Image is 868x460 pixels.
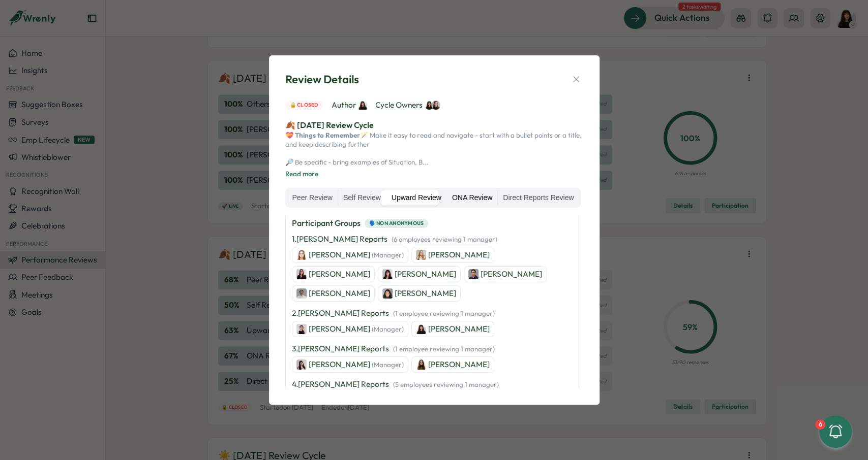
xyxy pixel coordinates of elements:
[372,325,404,333] span: (Manager)
[392,235,497,243] span: ( 6 employees reviewing 1 manager )
[309,323,404,335] p: [PERSON_NAME]
[338,190,386,206] label: Self Review
[332,100,367,111] span: Author
[498,190,579,206] label: Direct Reports Review
[290,101,319,109] span: 🔒 Closed
[285,131,583,167] p: 🪄 Make it easy to read and navigate - start with a bullet points or a title, and keep describing ...
[372,360,404,369] span: (Manager)
[292,308,495,319] p: 2 . [PERSON_NAME] Reports
[416,359,426,370] img: Sofia Mayor
[285,131,360,139] strong: 💝 Things to Remember
[292,356,408,373] a: Andrea Lopez[PERSON_NAME] (Manager)
[296,324,307,334] img: Axi Molnar
[292,285,375,302] a: Amna Khattak[PERSON_NAME]
[431,101,440,110] img: Elena Ladushyna
[411,321,494,337] a: Kelly Rosa[PERSON_NAME]
[481,269,542,280] p: [PERSON_NAME]
[395,288,456,299] p: [PERSON_NAME]
[292,234,497,245] p: 1 . [PERSON_NAME] Reports
[292,266,375,282] a: Adriana Fosca[PERSON_NAME]
[296,269,307,279] img: Adriana Fosca
[393,345,495,353] span: ( 1 employee reviewing 1 manager )
[292,247,408,263] a: Friederike Giese[PERSON_NAME] (Manager)
[296,359,307,370] img: Andrea Lopez
[309,249,404,260] p: [PERSON_NAME]
[393,309,495,317] span: ( 1 employee reviewing 1 manager )
[287,190,338,206] label: Peer Review
[309,288,370,299] p: [PERSON_NAME]
[382,288,393,299] img: Angelina Costa
[395,269,456,280] p: [PERSON_NAME]
[292,379,499,390] p: 4 . [PERSON_NAME] Reports
[382,269,393,279] img: Marta Ponari
[369,219,424,227] span: 🗣️ Non Anonymous
[309,359,404,370] p: [PERSON_NAME]
[411,356,494,373] a: Sofia Mayor[PERSON_NAME]
[296,250,307,260] img: Friederike Giese
[428,359,490,370] p: [PERSON_NAME]
[428,249,490,260] p: [PERSON_NAME]
[416,250,426,260] img: Sarah Stratford
[292,321,408,337] a: Axi Molnar[PERSON_NAME] (Manager)
[378,285,461,302] a: Angelina Costa[PERSON_NAME]
[815,419,825,430] div: 6
[372,251,404,259] span: (Manager)
[309,269,370,280] p: [PERSON_NAME]
[428,323,490,335] p: [PERSON_NAME]
[292,343,495,354] p: 3 . [PERSON_NAME] Reports
[416,324,426,334] img: Kelly Rosa
[375,100,440,111] span: Cycle Owners
[285,170,318,179] button: Read more
[447,190,497,206] label: ONA Review
[292,217,361,229] p: Participant Groups
[285,119,583,132] p: 🍂 [DATE] Review Cycle
[285,72,359,87] span: Review Details
[358,101,367,110] img: Kelly Rosa
[464,266,547,282] a: Furqan Tariq[PERSON_NAME]
[411,247,494,263] a: Sarah Stratford[PERSON_NAME]
[378,266,461,282] a: Marta Ponari[PERSON_NAME]
[386,190,446,206] label: Upward Review
[296,288,307,299] img: Amna Khattak
[393,380,499,388] span: ( 5 employees reviewing 1 manager )
[819,415,852,448] button: 6
[425,101,434,110] img: Kelly Rosa
[468,269,478,279] img: Furqan Tariq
